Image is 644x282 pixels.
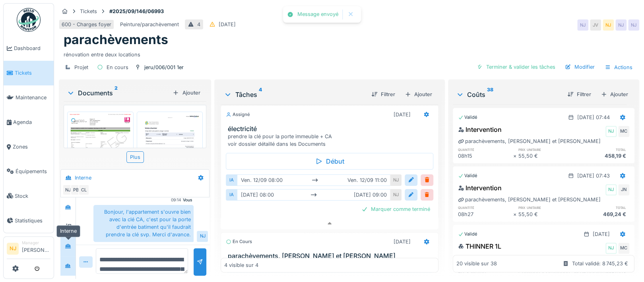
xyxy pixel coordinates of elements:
div: 55,50 € [518,211,574,218]
h6: total [574,205,629,210]
div: JN [618,184,629,195]
div: parachèvements, [PERSON_NAME] et [PERSON_NAME] [458,137,601,145]
div: JV [590,19,601,31]
img: 1kpq0sdm6gnbhg6yxraoltvm4iqb [69,114,132,194]
div: 08h15 [458,152,514,160]
span: Zones [13,143,50,151]
span: Équipements [16,168,50,175]
div: Début [226,153,433,170]
div: Vous [182,197,192,203]
div: Filtrer [564,89,594,100]
div: Coûts [456,90,561,99]
a: Équipements [4,159,54,184]
h3: parachèvements, [PERSON_NAME] et [PERSON_NAME] [227,252,435,260]
div: Intervention [458,183,502,193]
div: Validé [458,172,477,179]
div: Documents [67,88,169,98]
div: En cours [226,238,252,245]
div: prendre la clé pour la porte immeuble + CA voir dossier détaillé dans les Documents [227,133,435,148]
div: Plus [126,151,144,163]
div: Marquer comme terminé [358,204,433,214]
div: [DATE] 07:44 [577,114,610,121]
div: Interne [56,225,80,237]
div: Ajouter [169,87,203,98]
div: jeru/006/001 1er [144,64,184,71]
div: NJ [605,126,617,137]
div: THINNER 1L [458,241,501,251]
div: NJ [390,174,402,186]
div: NJ [197,231,208,242]
div: MC [618,126,629,137]
div: 4 [197,21,200,28]
div: 09:14 [171,197,181,203]
div: 55,50 € [518,152,574,160]
a: Dashboard [4,36,54,61]
div: Validé [458,231,477,238]
div: NJ [628,19,639,31]
a: Tickets [4,61,54,85]
div: Peinture/parachèvement [120,21,179,28]
img: hf5a3i6dzblqmz77oalrb4l6pjo5 [139,114,201,201]
div: IA [226,174,237,186]
div: IA [226,189,237,201]
div: Manager [22,240,50,246]
div: 458,19 € [574,152,629,160]
div: NJ [62,184,74,195]
div: NJ [577,19,588,31]
a: Stock [4,183,54,208]
span: Dashboard [14,44,50,52]
li: NJ [7,243,19,255]
div: Assigné [226,111,250,118]
div: [DATE] [394,238,411,245]
div: 08h27 [458,211,514,218]
div: Total validé: 8 745,23 € [572,260,628,268]
div: Filtrer [368,89,398,100]
sup: 4 [258,90,262,99]
div: NJ [605,184,617,195]
div: 4 visible sur 4 [224,261,258,269]
div: [DATE] [394,111,411,118]
span: Tickets [15,69,50,77]
div: PB [70,184,81,195]
a: Statistiques [4,208,54,233]
div: Intervention [458,125,502,134]
div: [DATE] 08:00 [DATE] 09:00 [237,189,390,201]
a: Maintenance [4,85,54,110]
div: Ajouter [402,89,435,100]
div: rénovation entre deux locations [64,48,634,58]
a: Agenda [4,110,54,135]
div: Interne [75,174,91,182]
span: Agenda [13,118,50,126]
div: Message envoyé [297,11,338,18]
div: [DATE] 07:43 [577,172,610,180]
h6: prix unitaire [518,147,574,152]
a: NJ Manager[PERSON_NAME] [7,240,50,259]
div: Projet [74,64,88,71]
div: 20 visible sur 38 [456,260,497,268]
div: Modifier [562,62,598,72]
div: ven. 12/09 08:00 ven. 12/09 11:00 [237,174,390,186]
h3: électricité [227,125,435,133]
div: Bonjour, l'appartement s'ouvre bien avec la clé CA, c'est pour la porte d'entrée batiment qu'il f... [93,205,194,242]
div: 469,24 € [574,211,629,218]
sup: 38 [487,90,493,99]
div: En cours [107,64,128,71]
h6: quantité [458,205,514,210]
strong: #2025/09/146/06993 [106,8,167,15]
div: Ajouter [597,89,631,100]
div: × [513,152,518,160]
sup: 2 [114,88,118,98]
li: [PERSON_NAME] [22,240,50,257]
div: NJ [605,243,617,254]
div: NJ [390,189,402,201]
a: Zones [4,135,54,159]
div: CL [78,184,89,195]
img: Badge_color-CXgf-gQk.svg [17,8,41,32]
h6: quantité [458,147,514,152]
span: Stock [15,192,50,200]
span: Maintenance [16,94,50,101]
div: Actions [601,62,636,73]
div: Terminer & valider les tâches [473,62,559,72]
div: NJ [615,19,627,31]
h1: parachèvements [64,32,168,47]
